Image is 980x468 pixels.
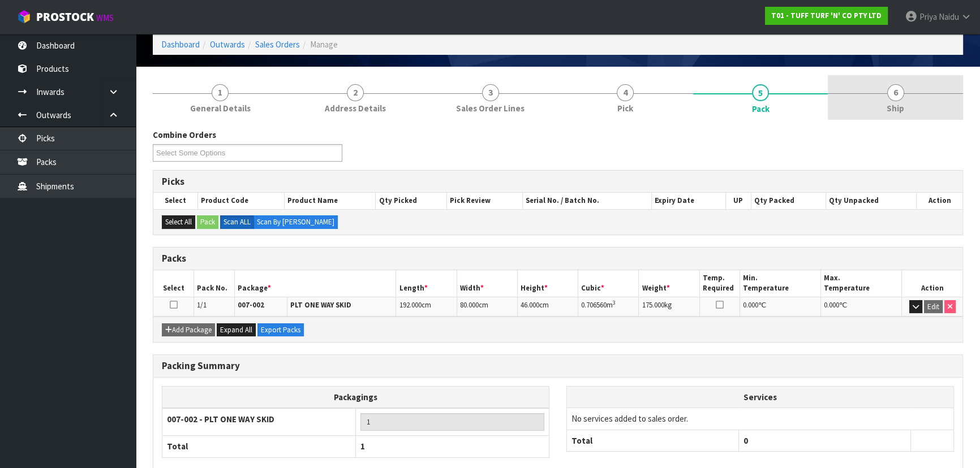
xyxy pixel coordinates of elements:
th: Pick Review [447,193,523,209]
th: Serial No. / Batch No. [523,193,652,209]
th: Qty Packed [751,193,826,209]
button: Expand All [217,323,256,337]
span: 3 [482,84,499,101]
td: ℃ [821,297,902,317]
th: Length [396,270,457,297]
span: Pack [752,103,770,115]
span: 1/1 [197,300,207,310]
button: Select All [162,215,195,229]
span: 175.000 [642,300,664,310]
span: 1 [212,84,229,101]
span: 46.000 [521,300,539,310]
strong: PLT ONE WAY SKID [290,300,351,310]
span: 0.000 [824,300,839,310]
span: Expand All [220,325,252,335]
label: Combine Orders [153,129,216,141]
small: WMS [96,12,114,23]
span: 0 [743,435,748,446]
span: Naidu [939,11,959,22]
h3: Packs [162,253,954,264]
span: Sales Order Lines [456,102,525,114]
span: Manage [310,39,338,50]
th: Qty Unpacked [826,193,917,209]
strong: T01 - TUFF TURF 'N' CO PTY LTD [771,11,882,20]
th: Temp. Required [699,270,740,297]
th: Total [567,430,739,451]
span: 1 [360,441,365,452]
span: 80.000 [460,300,479,310]
th: Max. Temperature [821,270,902,297]
span: 5 [752,84,769,101]
th: Product Name [285,193,376,209]
span: 192.000 [399,300,421,310]
img: cube-alt.png [17,10,31,24]
a: Sales Orders [255,39,300,50]
sup: 3 [613,299,616,306]
button: Edit [924,300,943,314]
th: Product Code [197,193,284,209]
span: Address Details [325,102,386,114]
span: 0.706560 [581,300,607,310]
span: ProStock [36,10,94,24]
th: Expiry Date [651,193,725,209]
th: Weight [639,270,699,297]
th: Package [234,270,396,297]
th: Height [517,270,578,297]
span: 4 [617,84,634,101]
h3: Packing Summary [162,361,954,371]
span: 0.000 [743,300,758,310]
button: Add Package [162,323,215,337]
th: Width [457,270,517,297]
a: Dashboard [161,39,200,50]
h3: Picks [162,176,954,187]
td: m [578,297,639,317]
th: Cubic [578,270,639,297]
span: General Details [190,102,251,114]
th: Qty Picked [376,193,447,209]
th: Min. Temperature [740,270,821,297]
td: kg [639,297,699,317]
th: Packagings [162,386,549,408]
a: Outwards [210,39,245,50]
span: 2 [347,84,364,101]
button: Export Packs [257,323,304,337]
span: Pick [617,102,633,114]
td: cm [517,297,578,317]
strong: 007-002 - PLT ONE WAY SKID [167,414,274,424]
th: Pack No. [194,270,235,297]
span: 6 [887,84,904,101]
strong: 007-002 [238,300,264,310]
span: Ship [887,102,904,114]
span: Priya [919,11,937,22]
th: Select [153,270,194,297]
button: Pack [197,215,218,229]
th: Services [567,387,953,408]
td: ℃ [740,297,821,317]
td: cm [457,297,517,317]
th: Action [916,193,962,209]
td: cm [396,297,457,317]
th: Select [153,193,197,209]
a: T01 - TUFF TURF 'N' CO PTY LTD [765,7,888,25]
label: Scan ALL [220,215,254,229]
td: No services added to sales order. [567,408,953,430]
th: UP [725,193,751,209]
th: Total [162,436,356,457]
label: Scan By [PERSON_NAME] [253,215,338,229]
th: Action [902,270,962,297]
